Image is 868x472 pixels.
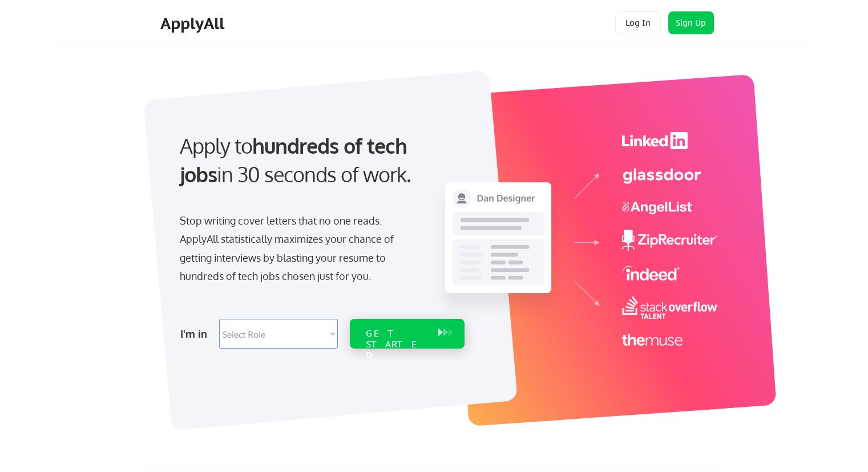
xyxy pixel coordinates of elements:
button: Log In [615,11,661,34]
div: Stop writing cover letters that no one reads. ApplyAll statistically maximizes your chance of get... [180,211,414,286]
div: I'm in [180,325,212,343]
strong: hundreds of tech jobs [180,133,412,187]
button: Sign Up [668,11,714,34]
div: GET STARTED [366,328,427,361]
div: ApplyAll [160,14,228,33]
div: Apply to in 30 seconds of work. [180,131,460,189]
